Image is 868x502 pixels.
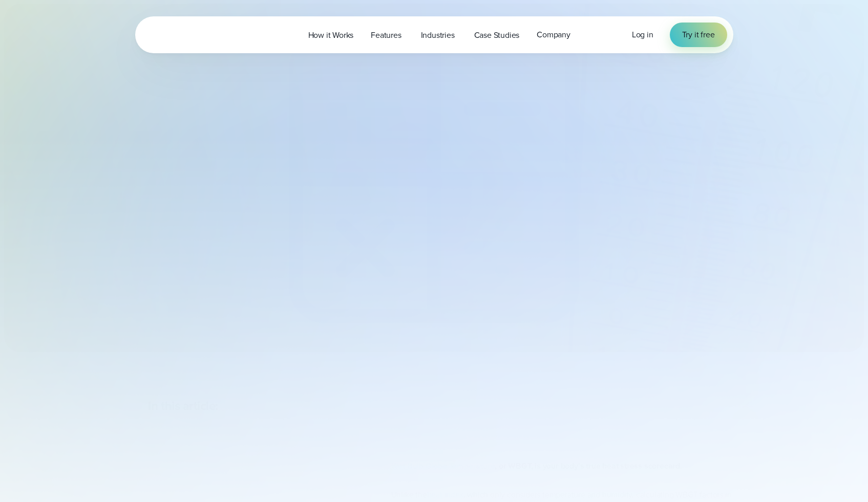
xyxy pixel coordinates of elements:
[474,29,520,41] span: Case Studies
[308,29,354,41] span: How it Works
[465,25,528,46] a: Case Studies
[682,29,715,41] span: Try it free
[300,25,363,46] a: How it Works
[371,29,401,41] span: Features
[632,29,653,40] span: Log in
[421,29,455,41] span: Industries
[537,29,570,41] span: Company
[670,23,727,47] a: Try it free
[632,29,653,41] a: Log in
